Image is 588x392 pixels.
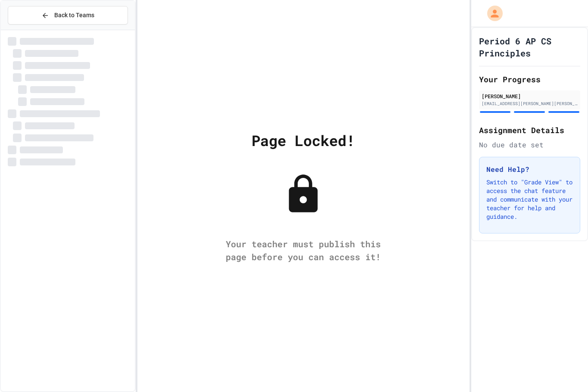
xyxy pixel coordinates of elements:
div: Your teacher must publish this page before you can access it! [217,237,389,263]
h2: Your Progress [479,73,580,85]
div: [PERSON_NAME] [482,92,578,100]
p: Switch to "Grade View" to access the chat feature and communicate with your teacher for help and ... [486,178,573,221]
iframe: chat widget [516,320,579,357]
span: Back to Teams [54,11,94,20]
button: Back to Teams [8,6,128,25]
h1: Period 6 AP CS Principles [479,35,580,59]
div: Page Locked! [252,129,355,151]
div: No due date set [479,140,580,150]
iframe: chat widget [552,358,579,383]
h2: Assignment Details [479,124,580,136]
div: [EMAIL_ADDRESS][PERSON_NAME][PERSON_NAME][DOMAIN_NAME] [482,100,578,107]
div: My Account [478,3,505,23]
h3: Need Help? [486,164,573,174]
